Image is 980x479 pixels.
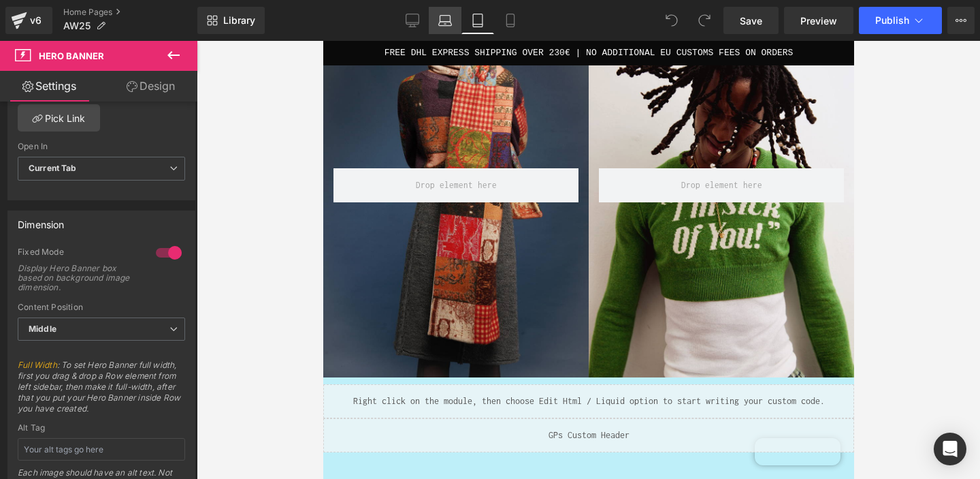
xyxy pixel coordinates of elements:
a: Design [101,71,200,102]
input: Your alt tags go here [18,438,185,461]
a: Desktop [396,7,429,34]
div: Content Position [18,303,185,312]
span: : To set Hero Banner full width, first you drag & drop a Row element from left sidebar, then make... [18,360,185,423]
span: FREE DHL EXPRESS SHIPPING OVER 230€ | NO ADDITIONAL EU CUSTOMS FEES ON ORDERS [61,7,470,17]
button: More [947,7,975,34]
button: Redo [691,7,718,34]
div: Open In [18,142,185,151]
a: Laptop [429,7,461,34]
b: Middle [29,324,56,334]
span: Preview [800,14,837,28]
a: v6 [5,7,52,34]
a: Home Pages [63,7,197,18]
button: Publish [859,7,942,34]
span: Save [740,14,762,28]
div: Alt Tag [18,423,185,433]
span: AW25 [63,20,91,31]
b: Current Tab [29,163,77,173]
span: Publish [875,15,909,26]
a: Full Width [18,360,57,370]
div: Open Intercom Messenger [934,433,966,465]
a: New Library [197,7,265,34]
button: Undo [658,7,685,34]
span: Hero Banner [39,50,104,61]
div: Dimension [18,211,65,230]
div: Display Hero Banner box based on background image dimension. [18,264,140,292]
a: Preview [784,7,853,34]
a: Pick Link [18,104,100,132]
a: Mobile [494,7,527,34]
a: Tablet [461,7,494,34]
span: Library [223,14,255,27]
div: Fixed Mode [18,247,142,261]
div: v6 [27,12,44,29]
